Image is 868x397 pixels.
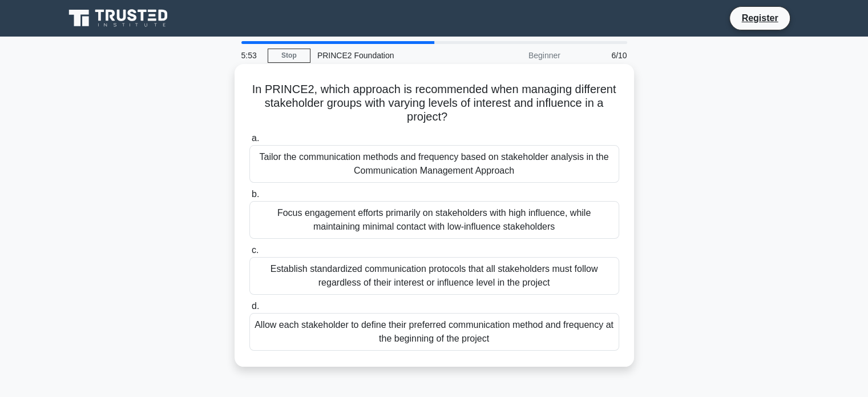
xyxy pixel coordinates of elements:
[235,44,268,67] div: 5:53
[252,189,259,199] span: b.
[248,82,620,125] h5: In PRINCE2, which approach is recommended when managing different stakeholder groups with varying...
[567,44,634,67] div: 6/10
[467,44,567,67] div: Beginner
[310,44,467,67] div: PRINCE2 Foundation
[249,145,619,183] div: Tailor the communication methods and frequency based on stakeholder analysis in the Communication...
[252,133,259,143] span: a.
[252,245,259,255] span: c.
[252,301,259,311] span: d.
[268,49,310,63] a: Stop
[249,257,619,295] div: Establish standardized communication protocols that all stakeholders must follow regardless of th...
[249,313,619,351] div: Allow each stakeholder to define their preferred communication method and frequency at the beginn...
[249,201,619,239] div: Focus engagement efforts primarily on stakeholders with high influence, while maintaining minimal...
[734,11,785,25] a: Register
